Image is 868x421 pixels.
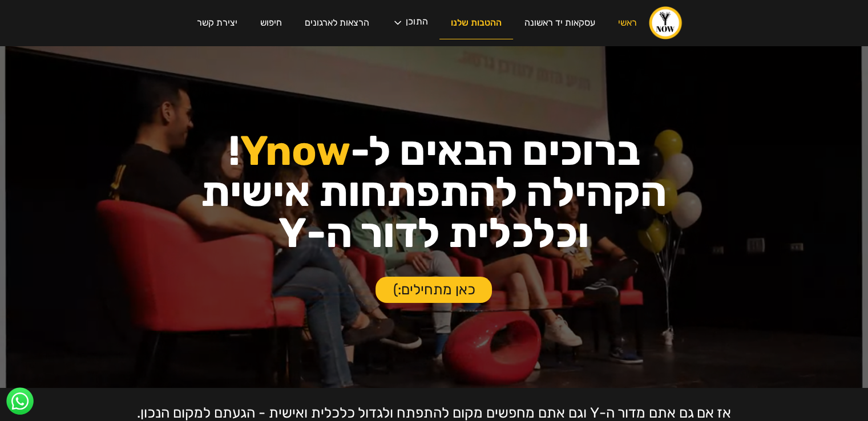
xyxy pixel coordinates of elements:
span: Ynow [240,127,350,175]
a: הרצאות לארגונים [293,7,381,39]
a: home [648,6,683,40]
a: עסקאות יד ראשונה [513,7,607,39]
a: חיפוש [249,7,293,39]
div: התוכן [406,17,428,29]
a: יצירת קשר [185,7,249,39]
a: ההטבות שלנו [439,7,513,39]
div: התוכן [381,6,439,40]
a: ראשי [607,7,648,39]
h1: ברוכים הבאים ל- ! הקהילה להתפתחות אישית וכלכלית לדור ה-Y [87,131,781,254]
a: כאן מתחילים:) [376,277,492,303]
